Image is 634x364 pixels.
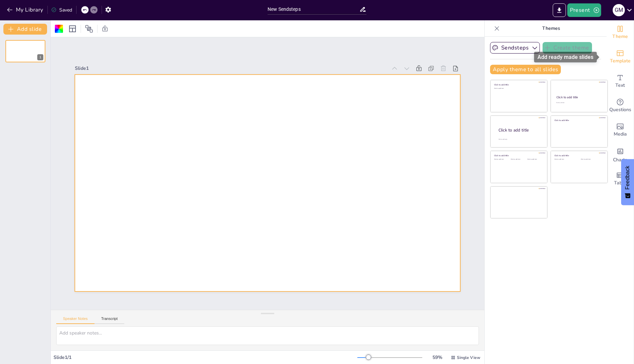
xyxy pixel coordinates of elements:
button: Export to PowerPoint [553,3,566,17]
span: Feedback [625,166,631,189]
div: Layout [67,23,78,34]
div: Add text boxes [607,69,634,94]
button: Create theme [543,42,592,54]
div: Click to add text [527,159,543,160]
div: 1 [37,54,43,60]
span: Text [615,82,625,89]
span: Theme [612,33,628,40]
div: Click to add title [499,127,542,133]
div: Click to add title [556,95,601,99]
div: Click to add title [554,119,603,121]
span: Single View [457,355,480,360]
div: Add images, graphics, shapes or video [607,118,634,142]
div: g m [613,4,625,16]
div: Add ready made slides [607,45,634,69]
div: Click to add title [554,154,603,157]
div: Click to add body [499,139,541,140]
div: Click to add text [511,159,526,160]
span: Questions [609,106,631,114]
div: Click to add text [494,88,543,89]
div: Click to add title [494,83,543,86]
div: Get real-time input from your audience [607,94,634,118]
button: Present [567,3,601,17]
div: Add ready made slides [534,52,597,62]
div: Add a table [607,167,634,191]
button: Speaker Notes [56,317,94,324]
button: Feedback - Show survey [621,159,634,205]
div: 1 [5,40,45,62]
div: Saved [51,7,72,13]
div: Change the overall theme [607,20,634,45]
span: Media [614,130,627,138]
button: g m [613,3,625,17]
input: Insert title [268,4,359,14]
div: Click to add title [494,154,543,157]
button: My Library [5,4,46,15]
div: Click to add text [556,102,601,104]
span: Charts [613,156,627,164]
div: Click to add text [494,159,509,160]
div: Click to add text [554,159,576,160]
p: Themes [502,20,600,37]
span: Position [85,25,93,33]
div: Click to add text [581,159,602,160]
button: Sendsteps [490,42,540,54]
span: Table [614,179,626,187]
button: Add slide [3,24,47,35]
div: 59 % [429,354,445,361]
div: Add charts and graphs [607,142,634,167]
div: Slide 1 [75,65,387,72]
div: Slide 1 / 1 [54,354,357,361]
span: Template [610,57,631,65]
button: Transcript [94,317,125,324]
button: Apply theme to all slides [490,65,561,74]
